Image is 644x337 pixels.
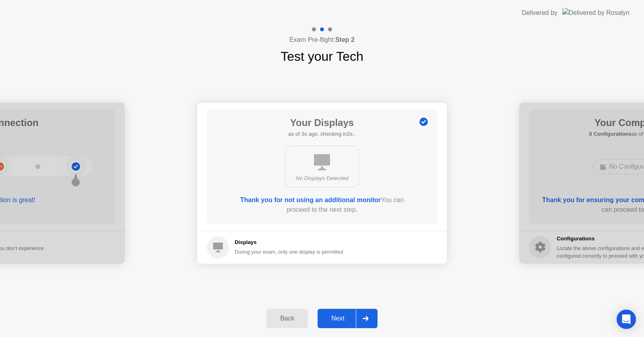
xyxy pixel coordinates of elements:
[320,315,356,322] div: Next
[235,248,343,256] div: During your exam, only one display is permitted
[562,8,630,17] img: Delivered by Rosalyn
[230,195,414,215] div: You can proceed to the next step.
[266,309,308,328] button: Back
[617,310,636,329] div: Open Intercom Messenger
[289,35,355,45] h4: Exam Pre-flight:
[269,315,305,322] div: Back
[288,130,355,138] h5: as of 3s ago, checking in2s..
[288,116,355,130] h1: Your Displays
[318,309,378,328] button: Next
[292,174,352,182] div: No Displays Detected
[522,8,557,18] div: Delivered by
[235,238,343,246] h5: Displays
[240,196,381,203] b: Thank you for not using an additional monitor
[335,36,355,43] b: Step 2
[281,47,363,66] h1: Test your Tech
